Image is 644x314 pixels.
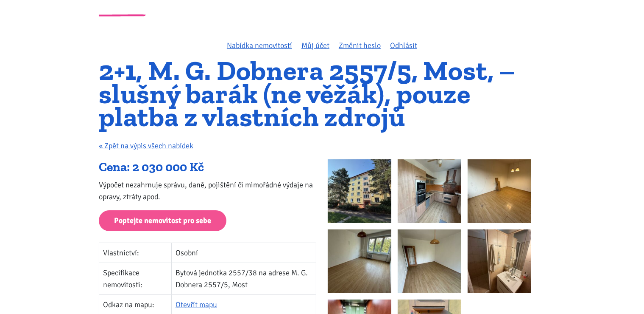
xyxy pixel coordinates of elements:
[301,41,329,50] a: Můj účet
[227,41,292,50] a: Nabídka nemovitostí
[99,159,316,175] div: Cena: 2 030 000 Kč
[339,41,381,50] a: Změnit heslo
[390,41,417,50] a: Odhlásit
[171,243,316,263] td: Osobní
[99,243,172,263] td: Vlastnictví:
[99,210,226,231] a: Poptejte nemovitost pro sebe
[176,300,217,309] a: Otevřít mapu
[99,141,193,150] a: « Zpět na výpis všech nabídek
[99,263,172,294] td: Specifikace nemovitosti:
[171,263,316,294] td: Bytová jednotka 2557/38 na adrese M. G. Dobnera 2557/5, Most
[99,179,316,203] p: Výpočet nezahrnuje správu, daně, pojištění či mimořádné výdaje na opravy, ztráty apod.
[99,59,545,129] h1: 2+1, M. G. Dobnera 2557/5, Most, – slušný barák (ne věžák), pouze platba z vlastních zdrojů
